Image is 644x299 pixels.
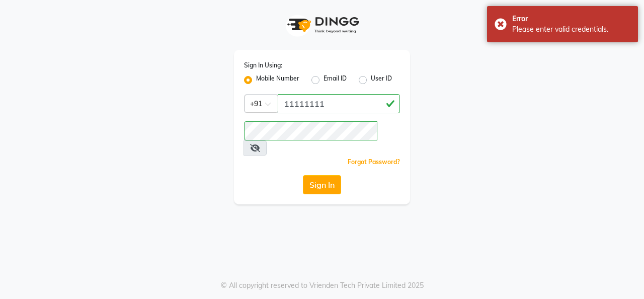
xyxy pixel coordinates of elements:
div: Please enter valid credentials. [512,24,630,35]
a: Forgot Password? [348,158,400,166]
label: Sign In Using: [244,61,282,70]
label: Mobile Number [256,74,299,86]
img: logo1.svg [282,10,362,40]
input: Username [278,94,400,113]
button: Sign In [303,175,341,194]
div: Error [512,14,630,24]
label: Email ID [324,74,347,86]
input: Username [244,121,377,140]
label: User ID [371,74,392,86]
